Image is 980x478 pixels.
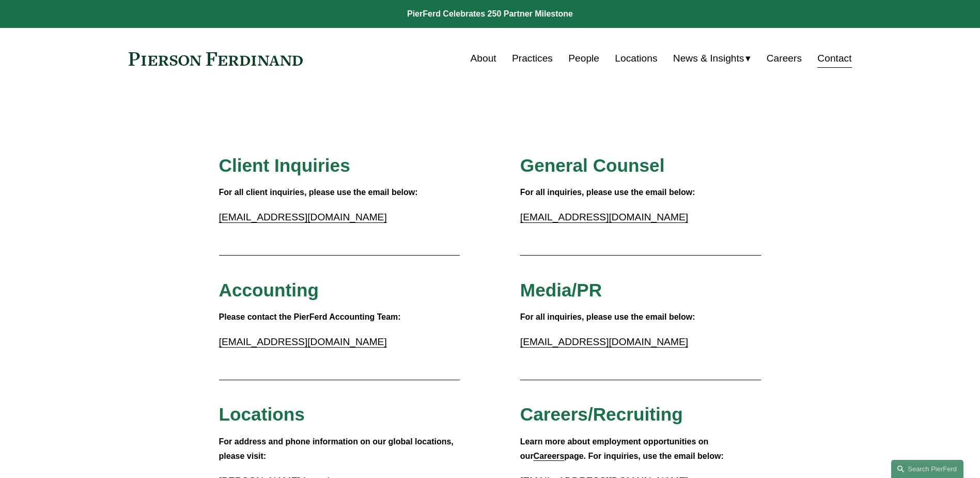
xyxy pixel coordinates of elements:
span: General Counsel [520,155,665,175]
span: News & Insights [673,50,744,68]
strong: page. For inquiries, use the email below: [564,452,724,460]
a: Practices [512,49,553,68]
a: Careers [767,49,802,68]
span: Careers/Recruiting [520,404,683,424]
a: Locations [615,49,657,68]
strong: For all inquiries, please use the email below: [520,312,695,321]
a: About [471,49,496,68]
strong: Please contact the PierFerd Accounting Team: [219,312,401,321]
a: People [568,49,599,68]
span: Media/PR [520,280,602,300]
strong: For all inquiries, please use the email below: [520,188,695,197]
span: Accounting [219,280,319,300]
a: folder dropdown [673,49,751,68]
a: Careers [534,452,565,460]
a: [EMAIL_ADDRESS][DOMAIN_NAME] [520,336,688,347]
strong: For address and phone information on our global locations, please visit: [219,437,456,461]
a: [EMAIL_ADDRESS][DOMAIN_NAME] [219,212,387,222]
a: [EMAIL_ADDRESS][DOMAIN_NAME] [219,336,387,347]
span: Client Inquiries [219,155,350,175]
a: Contact [817,49,851,68]
strong: Learn more about employment opportunities on our [520,437,711,461]
span: Locations [219,404,305,424]
a: [EMAIL_ADDRESS][DOMAIN_NAME] [520,212,688,222]
a: Search this site [891,460,963,478]
strong: For all client inquiries, please use the email below: [219,188,418,197]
